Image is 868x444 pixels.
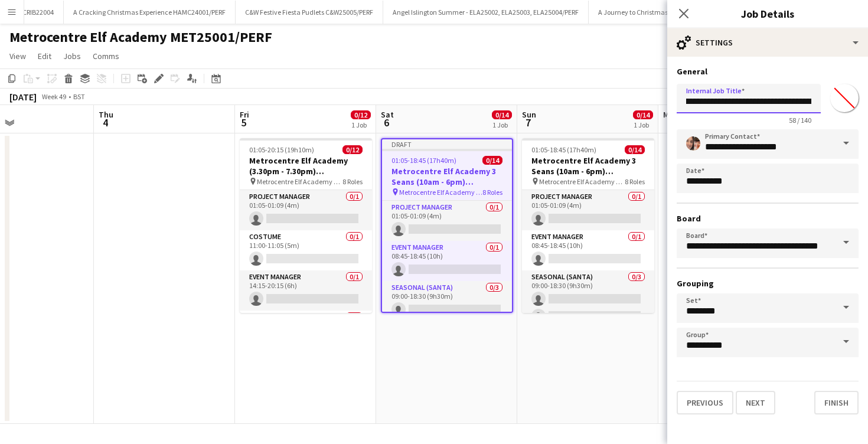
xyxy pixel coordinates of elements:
[399,188,482,197] span: Metrocentre Elf Academy MET25001/PERF
[661,116,678,129] span: 8
[351,120,370,129] div: 1 Job
[38,51,51,61] span: Edit
[9,51,26,61] span: View
[99,109,113,120] span: Thu
[382,166,512,187] h3: Metrocentre Elf Academy 3 Seans (10am - 6pm) MET25001/PERF
[382,241,512,281] app-card-role: Event Manager0/108:45-18:45 (10h)
[351,110,371,119] span: 0/12
[64,1,236,24] button: A Cracking Christmas Experience HAMC24001/PERF
[238,116,249,129] span: 5
[382,281,512,355] app-card-role: Seasonal (Santa)0/309:00-18:30 (9h30m)
[677,213,859,224] h3: Board
[667,28,868,57] div: Settings
[240,138,372,313] app-job-card: 01:05-20:15 (19h10m)0/12Metrocentre Elf Academy (3.30pm - 7.30pm) MET25001/PERF Metrocentre Elf A...
[240,190,372,230] app-card-role: Project Manager0/101:05-01:09 (4m)
[249,145,314,154] span: 01:05-20:15 (19h10m)
[382,201,512,241] app-card-role: Project Manager0/101:05-01:09 (4m)
[522,109,536,120] span: Sun
[342,145,363,154] span: 0/12
[482,156,502,165] span: 0/14
[383,1,589,24] button: Angel Islington Summer - ELA25002, ELA25003, ELA25004/PERF
[625,145,645,154] span: 0/14
[522,138,654,313] app-job-card: 01:05-18:45 (17h40m)0/14Metrocentre Elf Academy 3 Seans (10am - 6pm) MET25001/PERF Metrocentre El...
[625,177,645,186] span: 8 Roles
[667,6,868,21] h3: Job Details
[814,391,859,414] button: Finish
[88,48,124,64] a: Comms
[97,116,113,129] span: 4
[39,92,68,101] span: Week 49
[240,270,372,311] app-card-role: Event Manager0/114:15-20:15 (6h)
[73,92,85,101] div: BST
[9,28,272,46] h1: Metrocentre Elf Academy MET25001/PERF
[482,188,502,197] span: 8 Roles
[240,109,249,120] span: Fri
[492,110,512,119] span: 0/14
[93,51,119,61] span: Comms
[633,110,653,119] span: 0/14
[5,48,31,64] a: View
[779,116,821,125] span: 58 / 140
[240,311,372,368] app-card-role: Seasonal (Santa)0/2
[382,139,512,149] div: Draft
[522,155,654,177] h3: Metrocentre Elf Academy 3 Seans (10am - 6pm) MET25001/PERF
[663,109,678,120] span: Mon
[522,230,654,270] app-card-role: Event Manager0/108:45-18:45 (10h)
[492,120,511,129] div: 1 Job
[58,48,86,64] a: Jobs
[9,91,37,103] div: [DATE]
[539,177,625,186] span: Metrocentre Elf Academy MET25001/PERF
[63,51,81,61] span: Jobs
[391,156,456,165] span: 01:05-18:45 (17h40m)
[520,116,536,129] span: 7
[589,1,755,24] button: A Journey to Christmas Swindon SDO25003/PERF
[33,48,56,64] a: Edit
[381,109,394,120] span: Sat
[240,230,372,270] app-card-role: Costume0/111:00-11:05 (5m)
[379,116,394,129] span: 6
[634,120,652,129] div: 1 Job
[342,177,363,186] span: 8 Roles
[381,138,513,313] app-job-card: Draft01:05-18:45 (17h40m)0/14Metrocentre Elf Academy 3 Seans (10am - 6pm) MET25001/PERF Metrocent...
[522,270,654,345] app-card-role: Seasonal (Santa)0/309:00-18:30 (9h30m)
[736,391,775,414] button: Next
[677,278,859,289] h3: Grouping
[240,155,372,177] h3: Metrocentre Elf Academy (3.30pm - 7.30pm) MET25001/PERF
[522,190,654,230] app-card-role: Project Manager0/101:05-01:09 (4m)
[677,391,733,414] button: Previous
[677,66,859,77] h3: General
[257,177,342,186] span: Metrocentre Elf Academy MET25001/PERF
[236,1,383,24] button: C&W Festive Fiesta Pudlets C&W25005/PERF
[531,145,596,154] span: 01:05-18:45 (17h40m)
